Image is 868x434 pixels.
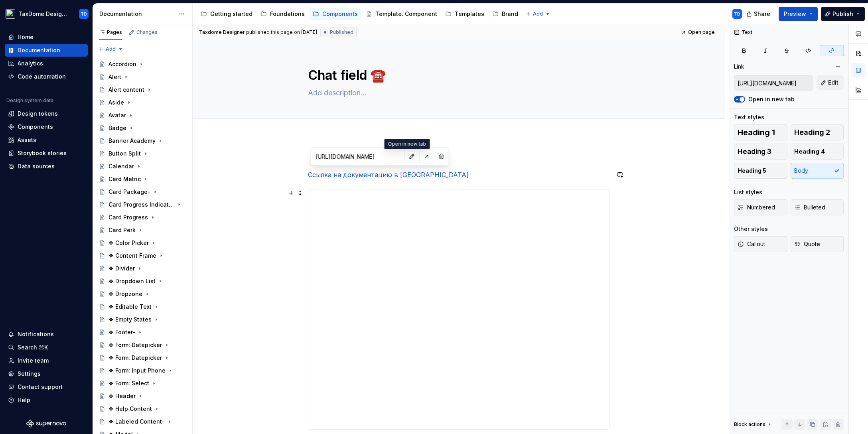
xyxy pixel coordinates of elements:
[96,237,189,249] a: ❖ Color Picker
[794,203,825,211] span: Bulleted
[108,213,148,221] div: Card Progress
[18,73,66,81] div: Code automation
[18,162,55,170] div: Data sources
[96,109,189,122] a: Avatar
[199,29,245,36] span: Taxdome Designer
[18,383,63,391] div: Contact support
[18,357,49,365] div: Invite team
[108,303,152,311] div: ❖ Editable Text
[18,46,60,54] div: Documentation
[108,137,156,145] div: Banner Academy
[96,313,189,326] a: ❖ Empty States
[96,58,189,71] a: Accordion
[330,29,353,36] span: Published
[791,124,844,140] button: Heading 2
[108,354,162,362] div: ❖ Form: Datepicker
[96,185,189,198] a: Card Package-
[455,10,484,18] div: Templates
[96,224,189,237] a: Card Perk
[108,73,121,81] div: Alert
[2,5,91,22] button: TaxDome Design SystemTD
[5,107,88,120] a: Design tokens
[748,95,795,103] label: Open in new tab
[108,150,141,158] div: Button Split
[18,110,58,118] div: Design tokens
[738,128,775,136] span: Heading 1
[734,419,773,430] div: Block actions
[96,262,189,275] a: ❖ Divider
[108,316,152,324] div: ❖ Empty States
[108,226,136,234] div: Card Perk
[502,10,518,18] div: Brand
[96,83,189,96] a: Alert content
[794,240,820,248] span: Quote
[5,31,88,43] a: Home
[794,148,825,156] span: Heading 4
[734,225,768,233] div: Other styles
[678,27,718,38] a: Open page
[322,10,358,18] div: Components
[18,59,43,67] div: Analytics
[5,134,88,146] a: Assets
[108,264,135,272] div: ❖ Divider
[18,10,69,18] div: TaxDome Design System
[108,392,136,400] div: ❖ Header
[96,288,189,300] a: ❖ Dropzone
[108,175,141,183] div: Card Metric
[734,124,787,140] button: Heading 1
[108,277,156,285] div: ❖ Dropdown List
[99,29,122,36] div: Pages
[18,370,41,378] div: Settings
[310,8,361,20] a: Components
[96,300,189,313] a: ❖ Editable Text
[791,236,844,252] button: Quote
[5,120,88,133] a: Components
[108,328,135,336] div: ❖ Footer-
[108,290,142,298] div: ❖ Dropzone
[784,10,806,18] span: Preview
[96,160,189,173] a: Calendar
[108,418,165,426] div: ❖ Labeled Content-
[96,415,189,428] a: ❖ Labeled Content-
[18,396,30,404] div: Help
[5,57,88,70] a: Analytics
[734,188,762,196] div: List styles
[817,75,844,90] button: Edit
[734,163,787,179] button: Heading 5
[734,144,787,160] button: Heading 3
[96,96,189,109] a: Aside
[96,134,189,147] a: Banner Academy
[18,343,48,351] div: Search ⌘K
[108,60,136,68] div: Accordion
[6,9,15,19] img: da704ea1-22e8-46cf-95f8-d9f462a55abe.png
[5,394,88,406] button: Help
[18,330,54,338] div: Notifications
[5,381,88,393] button: Contact support
[26,420,66,428] svg: Supernova Logo
[108,252,156,260] div: ❖ Content Frame
[108,124,126,132] div: Badge
[96,364,189,377] a: ❖ Form: Input Phone
[246,29,317,36] div: published this page on [DATE]
[738,148,771,156] span: Heading 3
[108,239,149,247] div: ❖ Color Picker
[523,8,553,20] button: Add
[270,10,305,18] div: Foundations
[779,7,818,21] button: Preview
[108,188,150,196] div: Card Package-
[734,113,764,121] div: Text styles
[442,8,487,20] a: Templates
[738,240,765,248] span: Callout
[5,147,88,160] a: Storybook stories
[108,341,162,349] div: ❖ Form: Datepicker
[734,11,740,17] div: TD
[96,147,189,160] a: Button Split
[108,86,144,94] div: Alert content
[18,149,67,157] div: Storybook stories
[5,354,88,367] a: Invite team
[794,128,830,136] span: Heading 2
[108,201,174,209] div: Card Progress Indicator-
[96,43,126,55] button: Add
[734,63,744,71] div: Link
